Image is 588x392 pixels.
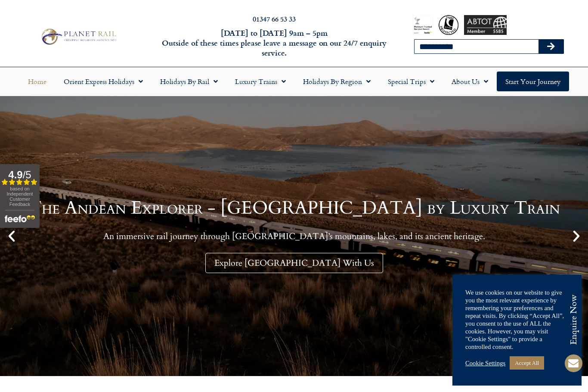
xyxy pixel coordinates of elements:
p: An immersive rail journey through [GEOGRAPHIC_DATA]’s mountains, lakes, and its ancient heritage. [28,231,560,242]
a: Holidays by Rail [152,72,226,91]
nav: Menu [4,72,584,91]
a: Holidays by Region [294,72,379,91]
div: Previous slide [4,229,19,243]
h6: [DATE] to [DATE] 9am – 5pm Outside of these times please leave a message on our 24/7 enquiry serv... [159,28,390,58]
button: Search [538,40,563,53]
a: Cookie Settings [465,359,505,367]
div: We use cookies on our website to give you the most relevant experience by remembering your prefer... [465,289,569,351]
img: Planet Rail Train Holidays Logo [38,27,119,47]
a: Explore [GEOGRAPHIC_DATA] With Us [205,253,383,273]
a: Orient Express Holidays [55,72,152,91]
a: Home [19,72,55,91]
h1: The Andean Explorer - [GEOGRAPHIC_DATA] by Luxury Train [28,199,560,217]
a: Luxury Trains [226,72,294,91]
a: Start your Journey [497,72,569,91]
a: Special Trips [379,72,443,91]
a: About Us [443,72,497,91]
a: Accept All [510,356,544,370]
a: 01347 66 53 33 [253,14,296,24]
div: Next slide [569,229,584,243]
